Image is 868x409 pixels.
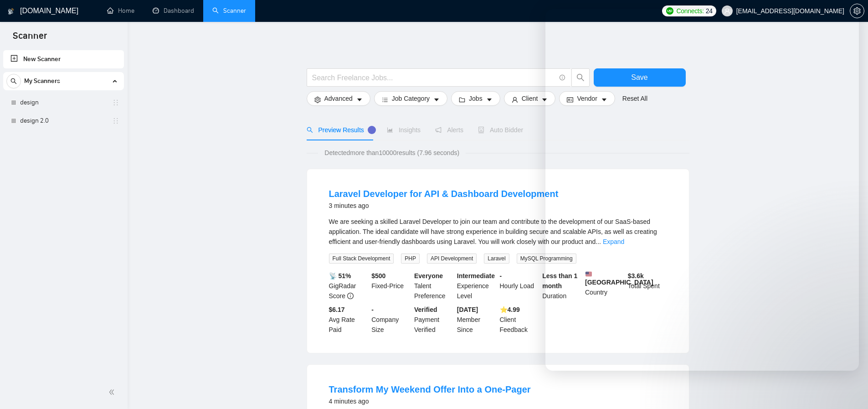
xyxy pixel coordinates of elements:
span: Job Category [392,93,430,104]
span: caret-down [433,96,440,103]
div: Avg Rate Paid [327,305,370,335]
div: Member Since [455,305,498,335]
input: Search Freelance Jobs... [312,72,555,83]
span: Laravel [484,254,509,264]
div: Fixed-Price [370,271,412,301]
b: Everyone [414,272,443,280]
span: notification [435,127,442,133]
button: userClientcaret-down [504,91,556,106]
span: Auto Bidder [478,126,523,134]
span: area-chart [387,127,393,133]
span: API Development [427,254,477,264]
span: 24 [706,6,713,16]
img: logo [8,4,14,19]
span: Scanner [5,29,54,48]
div: Hourly Load [498,271,541,301]
span: double-left [108,388,118,397]
b: Intermediate [457,272,495,280]
span: search [7,78,21,84]
div: Payment Verified [412,305,455,335]
span: caret-down [541,96,548,103]
span: caret-down [356,96,363,103]
b: 📡 51% [329,272,351,280]
span: user [512,96,518,103]
div: Duration [540,271,583,301]
span: search [307,127,313,133]
span: holder [112,99,119,106]
div: We are seeking a skilled Laravel Developer to join our team and contribute to the development of ... [329,217,667,247]
iframe: Intercom live chat [837,378,859,400]
button: search [6,74,21,88]
a: searchScanner [212,7,246,15]
span: bars [382,96,388,103]
iframe: Intercom live chat [545,9,859,371]
a: design 2.0 [20,112,107,130]
b: Verified [414,306,437,313]
b: - [500,272,502,280]
a: Transform My Weekend Offer Into a One-Pager [329,384,531,394]
span: caret-down [486,96,493,103]
div: Client Feedback [498,305,541,335]
button: setting [850,4,864,18]
span: Insights [387,126,421,134]
b: Less than 1 month [542,272,577,290]
span: Client [522,93,538,104]
button: barsJob Categorycaret-down [374,91,447,106]
a: New Scanner [10,50,117,68]
span: PHP [401,254,420,264]
span: Preview Results [307,126,372,134]
div: 3 minutes ago [329,200,559,211]
span: Advanced [324,93,353,104]
a: design [20,93,107,112]
span: We are seeking a skilled Laravel Developer to join our team and contribute to the development of ... [329,218,657,245]
div: Talent Preference [412,271,455,301]
div: Tooltip anchor [368,126,376,134]
a: setting [850,7,864,15]
span: Detected more than 10000 results (7.96 seconds) [318,148,466,158]
a: homeHome [107,7,134,15]
span: holder [112,117,119,124]
li: My Scanners [3,72,124,130]
span: user [724,8,730,14]
a: dashboardDashboard [153,7,194,15]
span: MySQL Programming [517,254,576,264]
span: folder [459,96,465,103]
div: Company Size [370,305,412,335]
div: Experience Level [455,271,498,301]
b: $ 500 [371,272,385,280]
span: Full Stack Development [329,254,394,264]
span: Alerts [435,126,463,134]
span: My Scanners [24,72,60,90]
span: setting [314,96,321,103]
span: Connects: [676,6,704,16]
b: [DATE] [457,306,478,313]
a: Laravel Developer for API & Dashboard Development [329,189,559,199]
img: upwork-logo.png [666,7,673,15]
div: 4 minutes ago [329,396,531,407]
span: Jobs [469,93,483,104]
div: GigRadar Score [327,271,370,301]
button: folderJobscaret-down [451,91,500,106]
span: info-circle [347,293,354,299]
span: robot [478,127,484,133]
span: setting [850,7,864,15]
b: ⭐️ 4.99 [500,306,520,313]
li: New Scanner [3,50,124,68]
button: settingAdvancedcaret-down [307,91,370,106]
b: - [371,306,374,313]
b: $6.17 [329,306,345,313]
